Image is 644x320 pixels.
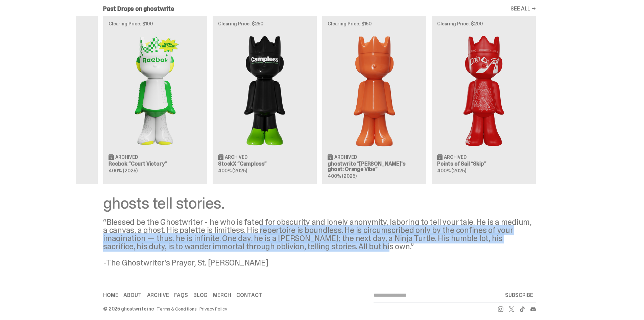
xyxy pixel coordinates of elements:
a: Clearing Price: $200 Skip Archived [432,16,536,184]
a: Clearing Price: $150 Schrödinger's ghost: Orange Vibe Archived [322,16,426,184]
a: Privacy Policy [199,306,227,311]
a: SEE ALL → [510,6,536,12]
img: Skip [437,31,530,148]
h3: ghostwrite “[PERSON_NAME]'s ghost: Orange Vibe” [328,161,421,172]
img: Court Victory [109,31,202,148]
div: © 2025 ghostwrite inc [103,306,154,311]
span: 400% (2025) [109,168,137,174]
span: Archived [225,155,247,159]
h3: Points of Sail “Skip” [437,161,530,167]
h3: Reebok “Court Victory” [109,161,202,167]
a: Archive [147,293,169,298]
a: Clearing Price: $250 Campless Archived [213,16,317,184]
button: SUBSCRIBE [502,289,536,302]
a: Terms & Conditions [157,306,196,311]
a: Blog [193,293,208,298]
a: Contact [236,293,262,298]
span: Archived [334,155,357,159]
span: Archived [444,155,467,159]
a: Clearing Price: $100 Court Victory Archived [103,16,207,184]
p: Clearing Price: $200 [437,21,530,26]
div: ghosts tell stories. [103,195,536,211]
a: FAQs [174,293,188,298]
p: Clearing Price: $100 [109,21,202,26]
img: Schrödinger's ghost: Orange Vibe [328,31,421,148]
span: 400% (2025) [328,173,356,179]
h2: Past Drops on ghostwrite [103,6,174,12]
span: Archived [115,155,138,159]
a: Home [103,293,118,298]
a: Merch [213,293,231,298]
p: Clearing Price: $150 [328,21,421,26]
a: About [123,293,141,298]
span: 400% (2025) [218,168,247,174]
img: Campless [218,31,311,148]
div: “Blessed be the Ghostwriter - he who is fated for obscurity and lonely anonymity, laboring to tel... [103,218,536,267]
p: Clearing Price: $250 [218,21,311,26]
span: 400% (2025) [437,168,466,174]
h3: StockX “Campless” [218,161,311,167]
